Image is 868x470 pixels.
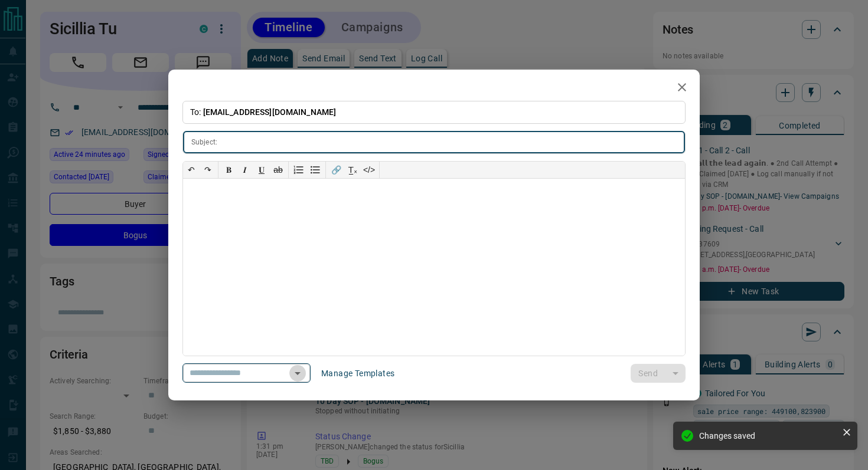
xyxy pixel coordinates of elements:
[270,162,286,178] button: ab
[182,101,686,124] p: To:
[220,162,237,178] button: 𝐁
[253,162,270,178] button: 𝐔
[203,107,337,117] span: [EMAIL_ADDRESS][DOMAIN_NAME]
[200,162,216,178] button: ↷
[273,165,283,175] s: ab
[314,364,402,383] button: Manage Templates
[361,162,377,178] button: </>
[237,162,253,178] button: 𝑰
[289,365,306,382] button: Open
[191,137,217,147] p: Subject:
[344,162,361,178] button: T̲ₓ
[307,162,324,178] button: Bullet list
[631,364,686,383] div: split button
[328,162,344,178] button: 🔗
[259,165,265,175] span: 𝐔
[291,162,307,178] button: Numbered list
[699,431,837,441] div: Changes saved
[183,162,200,178] button: ↶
